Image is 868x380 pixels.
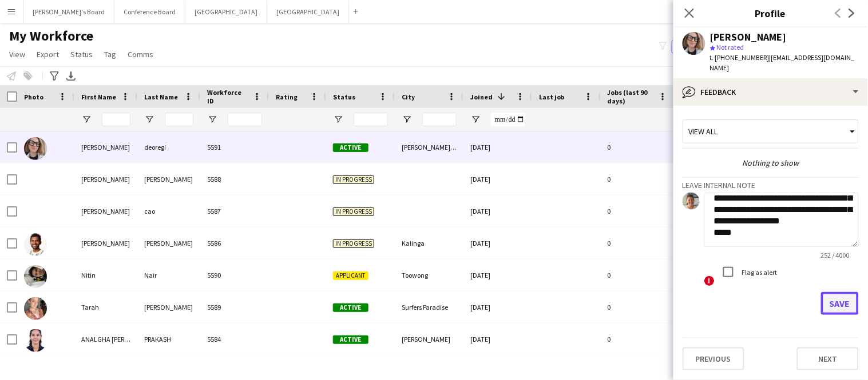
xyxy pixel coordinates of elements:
div: [DATE] [463,163,532,195]
span: Rating [276,93,298,101]
div: [DATE] [463,131,532,163]
div: 5587 [200,195,269,227]
h3: Leave internal note [683,180,859,190]
span: Photo [24,93,43,101]
div: 5584 [200,323,269,355]
div: ANALGHA [PERSON_NAME] [74,323,137,355]
div: 5591 [200,131,269,163]
span: In progress [333,175,374,184]
div: 0 [601,259,675,291]
a: Comms [123,47,158,62]
input: City Filter Input [422,113,457,126]
button: Open Filter Menu [470,114,481,125]
span: City [402,93,415,101]
input: Last Name Filter Input [165,113,193,126]
div: Toowong [395,259,463,291]
span: Active [333,303,368,312]
div: 0 [601,195,675,227]
span: Last Name [144,93,178,101]
span: View [9,49,25,59]
span: Applicant [333,271,368,280]
span: Comms [128,49,153,59]
span: Active [333,335,368,344]
div: [PERSON_NAME] [74,195,137,227]
div: [DATE] [463,259,532,291]
img: Naveen Kumar Perumalsamy [24,233,47,256]
input: Workforce ID Filter Input [228,113,262,126]
div: Nair [137,259,200,291]
div: [PERSON_NAME] [137,163,200,195]
div: 0 [601,163,675,195]
div: [PERSON_NAME] [74,163,137,195]
div: [PERSON_NAME] [395,323,463,355]
div: [DATE] [463,195,532,227]
a: View [5,47,30,62]
button: Open Filter Menu [144,114,154,125]
button: Open Filter Menu [207,114,217,125]
div: 5586 [200,227,269,259]
span: My Workforce [9,27,93,45]
div: [PERSON_NAME] [710,32,787,42]
div: Nothing to show [683,158,859,168]
div: cao [137,195,200,227]
span: t. [PHONE_NUMBER] [710,53,770,62]
div: 0 [601,131,675,163]
a: Export [32,47,64,62]
span: Jobs (last 90 days) [608,88,655,105]
div: Nitin [74,259,137,291]
span: Status [70,49,93,59]
button: [GEOGRAPHIC_DATA] [267,1,349,23]
span: Workforce ID [207,88,248,105]
button: Save [821,292,859,315]
img: simona deoregi [24,137,47,160]
img: Nitin Nair [24,265,47,288]
app-action-btn: Advanced filters [47,69,61,83]
div: [DATE] [463,291,532,323]
button: Open Filter Menu [402,114,412,125]
input: Joined Filter Input [491,113,525,126]
div: Tarah [74,291,137,323]
button: Open Filter Menu [81,114,92,125]
div: [PERSON_NAME] [137,227,200,259]
button: [GEOGRAPHIC_DATA] [185,1,267,23]
span: ! [704,276,715,286]
input: Status Filter Input [354,113,388,126]
div: [DATE] [463,323,532,355]
button: [PERSON_NAME]'s Board [23,1,114,23]
div: Surfers Paradise [395,291,463,323]
input: First Name Filter Input [102,113,130,126]
div: PRAKASH [137,323,200,355]
button: Conference Board [114,1,185,23]
div: 5589 [200,291,269,323]
div: [PERSON_NAME] Hills [395,131,463,163]
img: ANALGHA MARY PRAKASH [24,329,47,352]
div: 0 [601,227,675,259]
span: View all [689,126,718,137]
h3: Profile [673,6,868,21]
button: Next [797,347,859,370]
button: Everyone2,166 [672,40,729,54]
span: Export [37,49,59,59]
button: Previous [683,347,744,370]
button: Open Filter Menu [333,114,343,125]
span: In progress [333,207,374,216]
a: Tag [100,47,121,62]
app-action-btn: Export XLSX [64,69,78,83]
span: In progress [333,239,374,248]
a: Status [66,47,97,62]
div: 0 [601,291,675,323]
div: [PERSON_NAME] [74,131,137,163]
span: 252 / 4000 [812,251,859,259]
div: deoregi [137,131,200,163]
div: [PERSON_NAME] [137,291,200,323]
div: [DATE] [463,227,532,259]
span: Not rated [717,43,744,51]
span: Tag [104,49,116,59]
div: Feedback [673,78,868,106]
div: 5590 [200,259,269,291]
span: Last job [539,93,565,101]
span: Status [333,93,355,101]
div: 5588 [200,163,269,195]
div: 0 [601,323,675,355]
div: Kalinga [395,227,463,259]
